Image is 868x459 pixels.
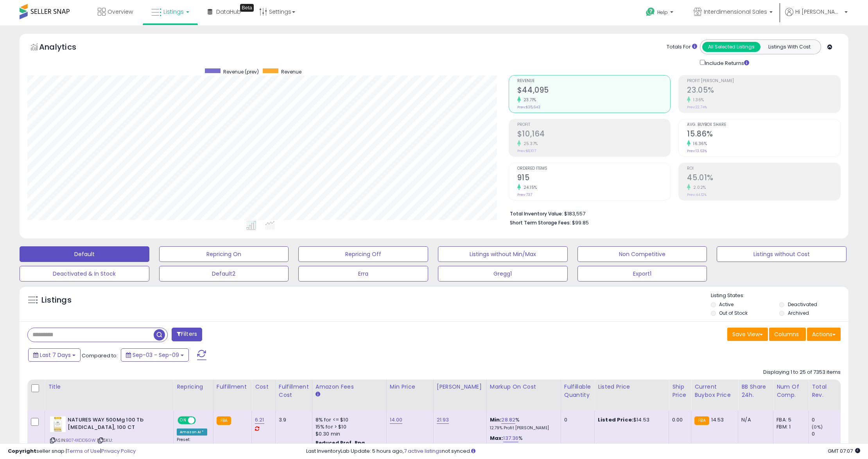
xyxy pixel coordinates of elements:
small: Prev: $35,643 [517,105,540,109]
div: Tooltip anchor [240,4,254,12]
div: Listed Price [598,383,665,391]
div: FBA: 5 [777,416,802,423]
small: FBA [217,416,231,425]
div: seller snap | | [8,448,136,455]
div: Include Returns [694,58,759,67]
button: Filters [172,328,202,341]
div: Markup on Cost [490,383,558,391]
h2: 15.86% [687,129,840,140]
div: $14.53 [598,416,663,423]
div: Title [48,383,170,391]
button: Non Competitive [577,246,707,262]
div: Min Price [390,383,430,391]
span: Listings [163,8,184,16]
span: Profit [PERSON_NAME] [687,79,840,83]
div: $0.30 min [316,430,380,437]
label: Active [719,301,733,308]
div: BB Share 24h. [741,383,770,399]
span: Profit [517,123,671,127]
div: % [490,416,555,431]
span: Ordered Items [517,167,671,171]
h2: $10,164 [517,129,671,140]
label: Archived [788,310,809,316]
div: Amazon Fees [316,383,383,391]
span: Last 7 Days [40,351,71,359]
span: $99.85 [572,219,589,226]
button: Save View [727,328,768,341]
div: 0 [812,416,843,423]
button: Default2 [159,266,289,281]
button: Erra [298,266,428,281]
span: Columns [774,330,799,338]
b: NATURES WAY 500Mg 100 Tb [MEDICAL_DATA], 100 CT [68,416,163,433]
span: 14.53 [711,416,724,423]
div: Amazon AI * [177,429,207,436]
b: Max: [490,434,504,442]
button: Repricing Off [298,246,428,262]
button: Listings With Cost [760,42,818,52]
div: 0 [812,430,843,437]
span: Hi [PERSON_NAME] [795,8,842,16]
span: Compared to: [82,352,118,359]
small: 25.37% [521,141,538,147]
h2: 915 [517,173,671,184]
i: Get Help [646,7,655,17]
h2: $44,095 [517,86,671,96]
small: 24.15% [521,185,537,190]
button: Columns [769,328,806,341]
div: FBM: 1 [777,423,802,430]
span: Revenue [281,68,301,75]
button: All Selected Listings [702,42,760,52]
button: Repricing On [159,246,289,262]
strong: Copyright [8,447,36,455]
small: Prev: $8,107 [517,149,536,153]
h2: 45.01% [687,173,840,184]
span: DataHub [216,8,241,16]
a: Terms of Use [67,447,100,455]
button: Listings without Min/Max [438,246,568,262]
b: Short Term Storage Fees: [510,219,571,226]
button: Listings without Cost [717,246,846,262]
p: Listing States: [711,292,849,299]
span: Revenue (prev) [223,68,259,75]
span: 2025-09-17 07:07 GMT [828,447,860,455]
div: 0 [564,416,588,423]
span: Help [657,9,668,16]
a: 6.21 [255,416,264,424]
h5: Analytics [39,41,91,54]
span: ROI [687,167,840,171]
b: Listed Price: [598,416,633,423]
small: Prev: 44.12% [687,192,707,197]
label: Out of Stock [719,310,748,316]
small: FBA [694,416,709,425]
a: 14.00 [390,416,403,424]
span: OFF [195,417,207,424]
div: 3.9 [279,416,306,423]
a: Privacy Policy [101,447,136,455]
img: 41eStJCOFzL._SL40_.jpg [50,416,66,432]
div: Total Rev. [812,383,840,399]
div: 0.00 [672,416,685,423]
div: Displaying 1 to 25 of 7353 items [763,369,841,376]
a: Help [640,1,681,25]
small: 1.36% [690,97,704,103]
span: Avg. Buybox Share [687,123,840,127]
div: Num of Comp. [777,383,805,399]
button: Last 7 Days [28,348,81,362]
small: (0%) [812,424,823,430]
div: Fulfillable Quantity [564,383,591,399]
b: Total Inventory Value: [510,210,563,217]
small: Prev: 22.74% [687,105,707,109]
div: Repricing [177,383,210,391]
small: Prev: 737 [517,192,532,197]
a: 28.82 [501,416,515,424]
a: 7 active listings [404,447,442,455]
b: Min: [490,416,502,423]
div: Cost [255,383,272,391]
button: Deactivated & In Stock [20,266,149,281]
small: Amazon Fees. [316,391,320,398]
span: Revenue [517,79,671,83]
a: Hi [PERSON_NAME] [785,8,848,25]
h5: Listings [41,295,72,306]
li: $183,557 [510,208,835,218]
